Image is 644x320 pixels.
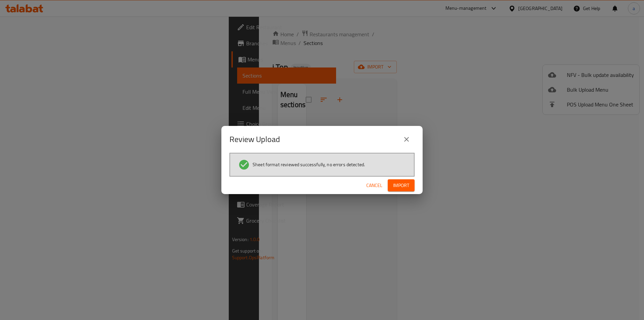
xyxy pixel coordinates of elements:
[229,134,280,145] h2: Review Upload
[393,181,409,190] span: Import
[364,179,385,192] button: Cancel
[366,181,382,190] span: Cancel
[253,161,365,168] span: Sheet format reviewed successfully, no errors detected.
[388,179,415,192] button: Import
[398,131,415,147] button: close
